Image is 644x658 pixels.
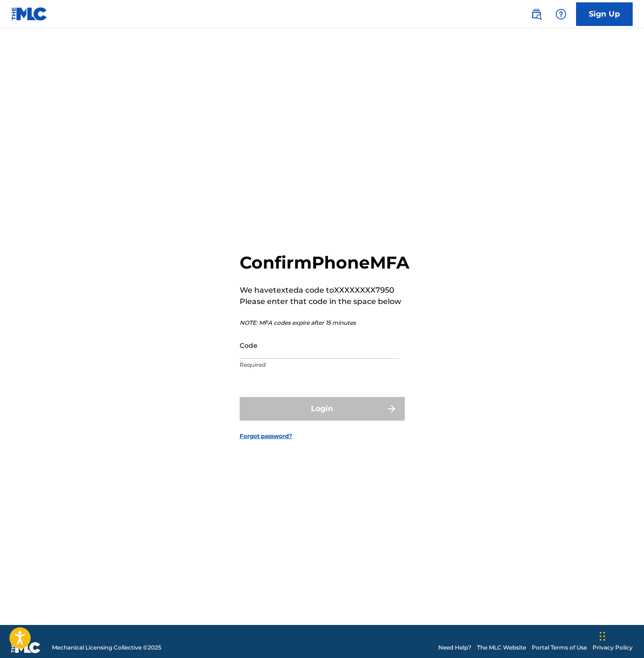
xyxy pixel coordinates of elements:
a: Forgot password? [240,432,292,440]
a: The MLC Website [477,643,526,652]
a: Public Search [527,5,546,24]
a: Portal Terms of Use [532,643,587,652]
a: Need Help? [438,643,471,652]
img: search [531,8,542,20]
p: NOTE: MFA codes expire after 15 minutes [240,319,410,327]
div: Help [552,5,570,24]
iframe: Chat Widget [597,613,644,658]
a: Sign Up [576,2,633,26]
img: logo [11,642,41,653]
img: help [555,8,567,20]
p: We have texted a code to XXXXXXXX7950 [240,285,410,296]
p: Please enter that code in the space below [240,296,410,307]
a: Privacy Policy [593,643,633,652]
span: Mechanical Licensing Collective © 2025 [52,643,161,652]
img: MLC Logo [11,7,48,21]
div: Drag [600,622,605,650]
h2: Confirm Phone MFA [240,252,410,273]
p: Required [240,361,399,369]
